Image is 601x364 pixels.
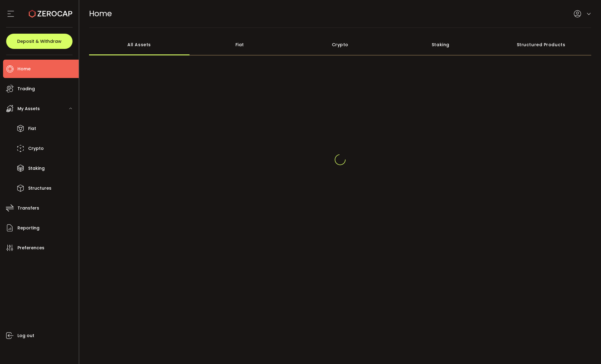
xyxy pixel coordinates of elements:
[89,8,112,19] span: Home
[28,124,36,133] span: Fiat
[390,34,491,55] div: Staking
[17,204,39,213] span: Transfers
[290,34,390,55] div: Crypto
[17,224,39,232] span: Reporting
[28,164,45,173] span: Staking
[89,34,190,55] div: All Assets
[17,243,44,252] span: Preferences
[17,84,35,93] span: Trading
[28,184,51,193] span: Structures
[17,331,34,340] span: Log out
[17,104,40,113] span: My Assets
[28,144,44,153] span: Crypto
[190,34,290,55] div: Fiat
[17,65,31,73] span: Home
[6,34,73,49] button: Deposit & Withdraw
[17,39,62,43] span: Deposit & Withdraw
[491,34,591,55] div: Structured Products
